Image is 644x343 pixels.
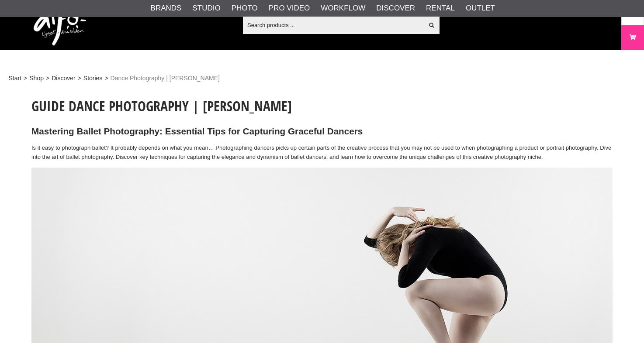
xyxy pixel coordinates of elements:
a: Brands [151,3,182,14]
a: Start [9,74,22,83]
span: > [24,74,27,83]
img: logo.png [34,7,86,46]
h2: Mastering Ballet Photography: Essential Tips for Capturing Graceful Dancers [31,125,613,138]
p: Is it easy to photograph ballet? It probably depends on what you mean… Photographing dancers pick... [31,144,613,162]
a: Discover [376,3,415,14]
a: Shop [29,74,44,83]
input: Search products ... [243,18,423,31]
a: Discover [52,74,75,83]
span: > [78,74,81,83]
a: Rental [426,3,455,14]
a: Photo [232,3,258,14]
span: Dance Photography | [PERSON_NAME] [111,74,220,83]
a: Studio [192,3,220,14]
a: Pro Video [269,3,310,14]
span: > [46,74,49,83]
h1: Guide Dance Photography | [PERSON_NAME] [31,96,613,116]
span: > [104,74,108,83]
a: Workflow [321,3,365,14]
a: Outlet [466,3,495,14]
a: Stories [83,74,103,83]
